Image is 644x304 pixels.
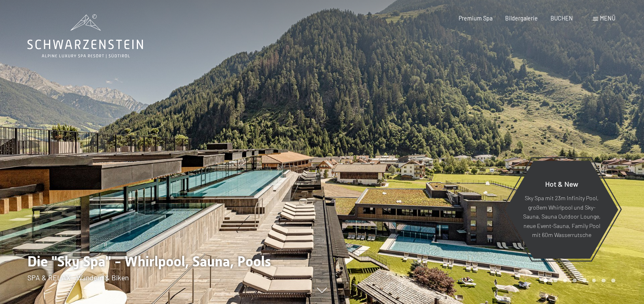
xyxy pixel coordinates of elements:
div: Carousel Page 7 [602,279,606,283]
a: Premium Spa [459,15,492,22]
span: Hot & New [545,179,578,188]
div: Carousel Page 3 [563,279,567,283]
div: Carousel Page 1 (Current Slide) [544,279,548,283]
a: BUCHEN [550,15,573,22]
div: Carousel Page 5 [582,279,586,283]
div: Carousel Page 4 [573,279,577,283]
div: Carousel Pagination [541,279,615,283]
a: Bildergalerie [505,15,538,22]
p: Sky Spa mit 23m Infinity Pool, großem Whirlpool und Sky-Sauna, Sauna Outdoor Lounge, neue Event-S... [523,194,601,240]
div: Carousel Page 2 [553,279,557,283]
div: Carousel Page 8 [611,279,615,283]
a: Hot & New Sky Spa mit 23m Infinity Pool, großem Whirlpool und Sky-Sauna, Sauna Outdoor Lounge, ne... [505,160,619,259]
div: Carousel Page 6 [592,279,596,283]
span: Menü [600,15,615,22]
